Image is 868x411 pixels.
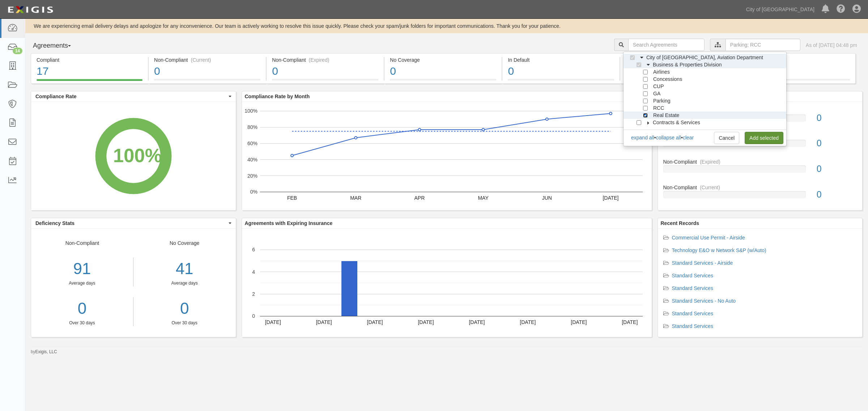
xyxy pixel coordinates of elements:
a: Standard Services [672,285,713,291]
a: Commercial Use Permit - Airside [672,235,745,241]
text: 6 [252,247,255,252]
div: 17 [37,64,142,79]
a: Non-Compliant(Expired)0 [663,158,857,184]
div: No Coverage [390,56,496,64]
a: collapse all [656,135,681,140]
span: City of [GEOGRAPHIC_DATA], Aviation Department [646,55,763,60]
text: [DATE] [265,319,281,325]
b: Compliance Rate by Month [245,94,310,99]
div: (Expired) [700,158,720,165]
div: 0 [744,64,850,79]
div: 0 [811,112,862,125]
a: 0 [31,297,133,320]
a: Non-Compliant(Current)0 [663,184,857,204]
div: Non-Compliant (Expired) [272,56,378,64]
svg: A chart. [242,229,652,337]
button: Agreements [31,39,85,53]
a: In Default0 [502,79,620,85]
text: 4 [252,269,255,274]
div: Average days [31,280,133,286]
span: Real Estate [653,112,679,118]
span: Parking [653,98,670,104]
div: 0 [811,188,862,201]
a: Standard Services - No Auto [672,298,736,304]
text: [DATE] [367,319,383,325]
div: 0 [272,64,378,79]
button: Deficiency Stats [31,218,236,228]
a: No Coverage0 [663,107,857,133]
span: Deficiency Stats [35,220,227,227]
div: 91 [31,258,133,280]
span: Compliance Rate [35,93,227,100]
div: Non-Compliant [658,158,863,165]
div: Non-Compliant [658,184,863,191]
text: 0% [250,189,257,195]
span: Business & Properties Division [653,62,722,68]
text: [DATE] [316,319,332,325]
div: No Coverage [133,239,236,326]
text: 0 [252,313,255,319]
text: MAY [478,195,489,201]
a: No Coverage0 [384,79,502,85]
a: Pending Review0 [739,79,856,85]
div: 0 [811,163,862,176]
span: GA [653,91,660,96]
div: 0 [811,137,862,150]
a: Add selected [745,132,783,144]
a: Cancel [714,132,739,144]
div: In Default [508,56,614,64]
text: [DATE] [622,319,638,325]
text: JUN [542,195,552,201]
i: Help Center - Complianz [837,5,845,14]
span: Contracts & Services [653,120,700,125]
a: 0 [139,297,230,320]
text: 100% [244,108,258,114]
a: Expiring Insurance5 [620,79,737,85]
text: [DATE] [603,195,618,201]
div: Pending Review [744,56,850,64]
text: 20% [247,173,257,178]
svg: A chart. [31,102,235,210]
div: Average days [139,280,230,286]
div: Over 30 days [31,320,133,326]
text: MAR [350,195,361,201]
a: In Default0 [663,133,857,158]
a: Technology E&O w Network S&P (w/Auto) [672,247,766,253]
small: by [31,349,57,355]
a: Standard Services - Airside [672,260,733,266]
text: FEB [287,195,297,201]
button: Compliance Rate [31,91,236,101]
div: Compliant [37,56,142,64]
input: Parking; RCC [726,39,800,51]
text: 80% [247,124,257,130]
text: [DATE] [469,319,485,325]
div: (Current) [191,56,211,64]
a: Non-Compliant(Expired)0 [267,79,384,85]
svg: A chart. [242,102,652,210]
a: Standard Services [672,323,713,329]
div: We are experiencing email delivery delays and apologize for any inconvenience. Our team is active... [25,22,868,30]
div: Over 30 days [139,320,230,326]
a: Non-Compliant(Current)0 [149,79,266,85]
div: 100% [113,142,162,169]
a: Compliant17 [31,79,148,85]
b: Agreements with Expiring Insurance [245,220,333,226]
text: 40% [247,157,257,163]
div: (Expired) [309,56,329,64]
text: 2 [252,291,255,297]
span: Concessions [653,76,682,82]
text: 60% [247,140,257,146]
div: 41 [139,258,230,280]
div: • • [631,134,694,141]
text: [DATE] [520,319,536,325]
div: (Current) [700,184,720,191]
text: [DATE] [418,319,434,325]
text: APR [414,195,425,201]
div: 0 [390,64,496,79]
div: 14 [13,48,22,54]
div: 0 [508,64,614,79]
